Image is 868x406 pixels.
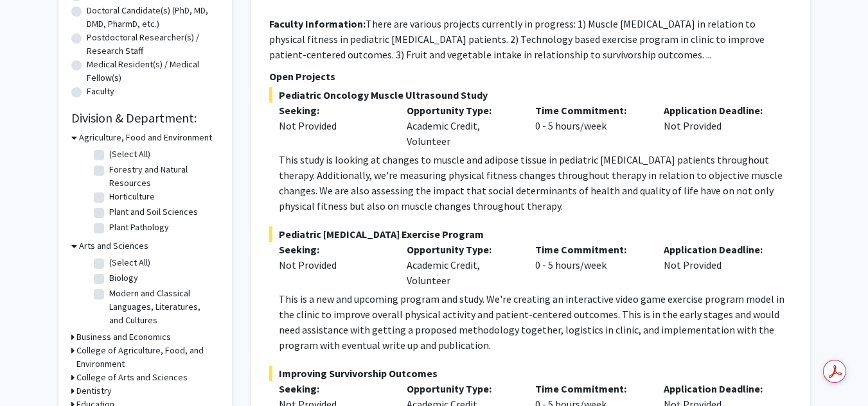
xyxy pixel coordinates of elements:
[269,87,792,103] span: Pediatric Oncology Muscle Ultrasound Study
[279,381,388,396] p: Seeking:
[269,226,792,242] span: Pediatric [MEDICAL_DATA] Exercise Program
[87,85,114,98] label: Faculty
[654,103,783,149] div: Not Provided
[87,31,219,58] label: Postdoctoral Researcher(s) / Research Staff
[664,242,773,257] p: Application Deadline:
[279,118,388,133] div: Not Provided
[76,384,112,398] h3: Dentistry
[535,381,644,396] p: Time Commitment:
[407,242,516,257] p: Opportunity Type:
[269,17,366,30] b: Faculty Information:
[79,131,212,144] h3: Agriculture, Food and Environment
[535,103,644,118] p: Time Commitment:
[109,287,216,327] label: Modern and Classical Languages, Literatures, and Cultures
[279,103,388,118] p: Seeking:
[279,242,388,257] p: Seeking:
[269,17,765,61] fg-read-more: There are various projects currently in progress: 1) Muscle [MEDICAL_DATA] in relation to physica...
[109,205,198,219] label: Plant and Soil Sciences
[79,239,148,253] h3: Arts and Sciences
[71,110,219,126] h2: Division & Department:
[664,103,773,118] p: Application Deadline:
[535,242,644,257] p: Time Commitment:
[87,4,219,31] label: Doctoral Candidate(s) (PhD, MD, DMD, PharmD, etc.)
[109,221,169,234] label: Plant Pathology
[109,190,155,203] label: Horticulture
[526,242,654,288] div: 0 - 5 hours/week
[279,257,388,273] div: Not Provided
[279,291,792,353] p: This is a new and upcoming program and study. We're creating an interactive video game exercise p...
[407,103,516,118] p: Opportunity Type:
[109,163,216,190] label: Forestry and Natural Resources
[87,58,219,85] label: Medical Resident(s) / Medical Fellow(s)
[654,242,783,288] div: Not Provided
[76,330,171,344] h3: Business and Economics
[76,371,188,384] h3: College of Arts and Sciences
[526,103,654,149] div: 0 - 5 hours/week
[109,256,150,269] label: (Select All)
[407,381,516,396] p: Opportunity Type:
[76,344,219,371] h3: College of Agriculture, Food, and Environment
[109,271,138,285] label: Biology
[279,152,792,214] p: This study is looking at changes to muscle and adipose tissue in pediatric [MEDICAL_DATA] patient...
[269,69,792,84] p: Open Projects
[664,381,773,396] p: Application Deadline:
[397,242,526,288] div: Academic Credit, Volunteer
[109,148,150,161] label: (Select All)
[269,366,792,381] span: Improving Survivorship Outcomes
[397,103,526,149] div: Academic Credit, Volunteer
[10,348,55,396] iframe: Chat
